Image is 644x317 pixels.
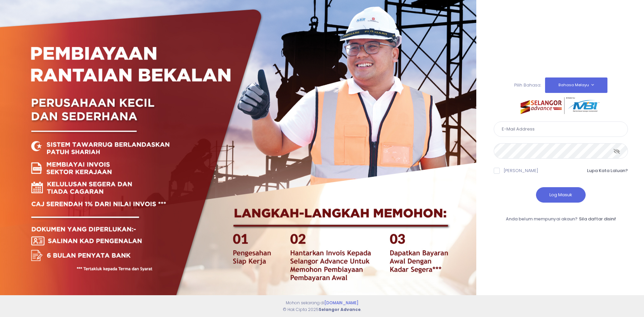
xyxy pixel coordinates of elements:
input: E-Mail Address [494,121,628,137]
strong: Selangor Advance [319,307,361,312]
button: Bahasa Melayu [545,77,607,93]
label: [PERSON_NAME] [504,167,538,174]
span: Pilih Bahasa: [514,82,541,88]
span: Anda belum mempunyai akaun? [506,216,578,222]
a: Sila daftar disini! [579,216,616,222]
img: selangor-advance.png [521,97,601,114]
button: Log Masuk [536,187,586,203]
a: Lupa Kata Laluan? [587,167,628,174]
span: Mohon sekarang di © Hak Cipta 2025 . [283,300,361,312]
a: [DOMAIN_NAME] [324,300,359,306]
